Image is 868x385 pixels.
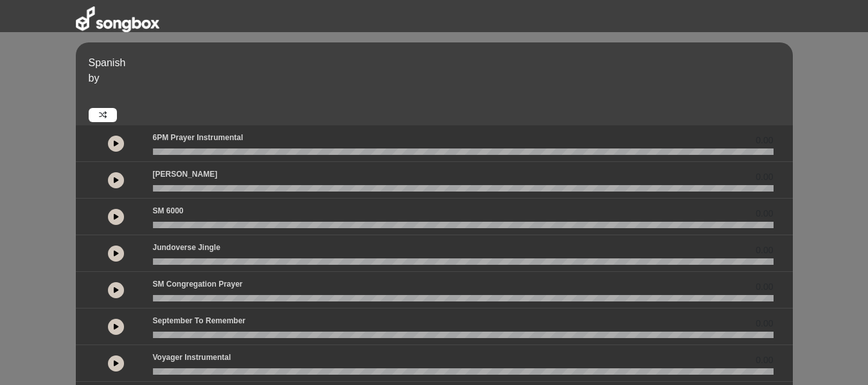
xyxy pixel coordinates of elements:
span: by [89,73,100,84]
span: 0.00 [756,354,773,367]
span: 0.00 [756,317,773,330]
p: Jundoverse Jingle [153,242,220,253]
span: 0.00 [756,244,773,257]
p: September to Remember [153,315,246,327]
p: 6PM Prayer Instrumental [153,132,244,143]
p: [PERSON_NAME] [153,168,218,180]
span: 0.00 [756,170,773,184]
p: SM 6000 [153,205,184,217]
span: 0.00 [756,207,773,220]
span: 0.00 [756,134,773,147]
img: songbox-logo-white.png [76,6,159,32]
p: Voyager Instrumental [153,352,231,363]
p: SM Congregation Prayer [153,278,243,290]
span: 0.00 [756,280,773,294]
p: Spanish [89,55,790,71]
